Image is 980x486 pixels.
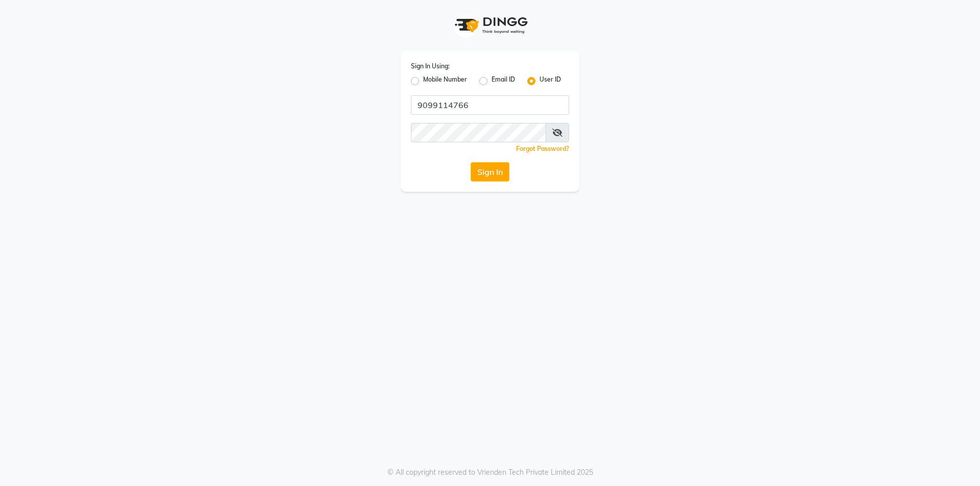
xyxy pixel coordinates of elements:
label: Mobile Number [423,75,467,87]
label: User ID [540,75,561,87]
label: Sign In Using: [411,62,450,71]
button: Sign In [471,162,509,182]
img: logo1.svg [449,10,531,40]
a: Forgot Password? [516,145,569,152]
input: Username [411,95,569,115]
label: Email ID [492,75,515,87]
input: Username [411,123,546,142]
